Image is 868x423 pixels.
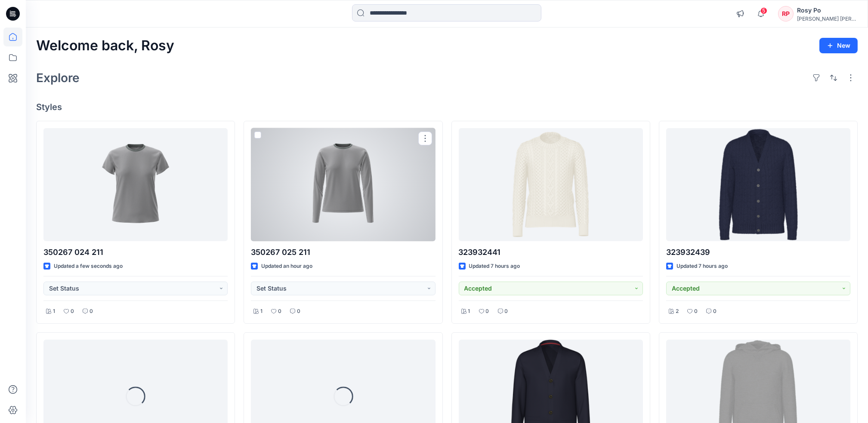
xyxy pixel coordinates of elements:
[666,246,850,258] p: 323932439
[797,5,857,15] div: Rosy Po
[278,307,281,316] p: 0
[778,6,794,21] div: RP
[36,71,80,85] h2: Explore
[251,128,435,241] a: 350267 025 211
[43,128,228,241] a: 350267 024 211
[694,307,698,316] p: 0
[36,102,858,112] h4: Styles
[71,307,74,316] p: 0
[797,15,857,22] div: [PERSON_NAME] [PERSON_NAME]
[261,262,312,271] p: Updated an hour ago
[251,246,435,258] p: 350267 025 211
[819,38,858,53] button: New
[297,307,300,316] p: 0
[713,307,717,316] p: 0
[459,246,643,258] p: 323932441
[676,307,679,316] p: 2
[54,262,123,271] p: Updated a few seconds ago
[486,307,489,316] p: 0
[90,307,93,316] p: 0
[469,262,520,271] p: Updated 7 hours ago
[43,246,228,258] p: 350267 024 211
[36,38,174,54] h2: Welcome back, Rosy
[468,307,470,316] p: 1
[676,262,728,271] p: Updated 7 hours ago
[53,307,55,316] p: 1
[760,7,767,14] span: 5
[260,307,263,316] p: 1
[505,307,508,316] p: 0
[666,128,850,241] a: 323932439
[459,128,643,241] a: 323932441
